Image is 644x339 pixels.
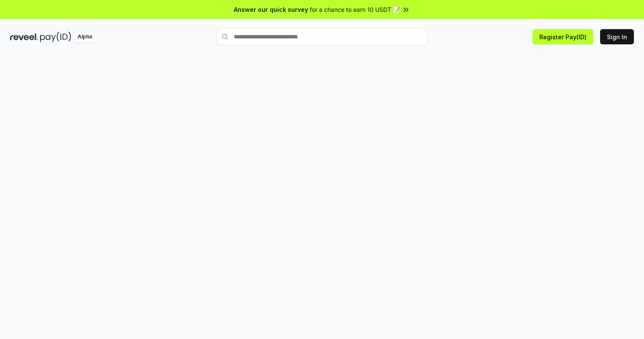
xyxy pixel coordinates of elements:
[40,32,71,42] img: pay_id
[10,32,38,42] img: reveel_dark
[310,5,400,14] span: for a chance to earn 10 USDT 📝
[533,29,593,44] button: Register Pay(ID)
[234,5,308,14] span: Answer our quick survey
[600,29,634,44] button: Sign In
[73,32,97,42] div: Alpha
